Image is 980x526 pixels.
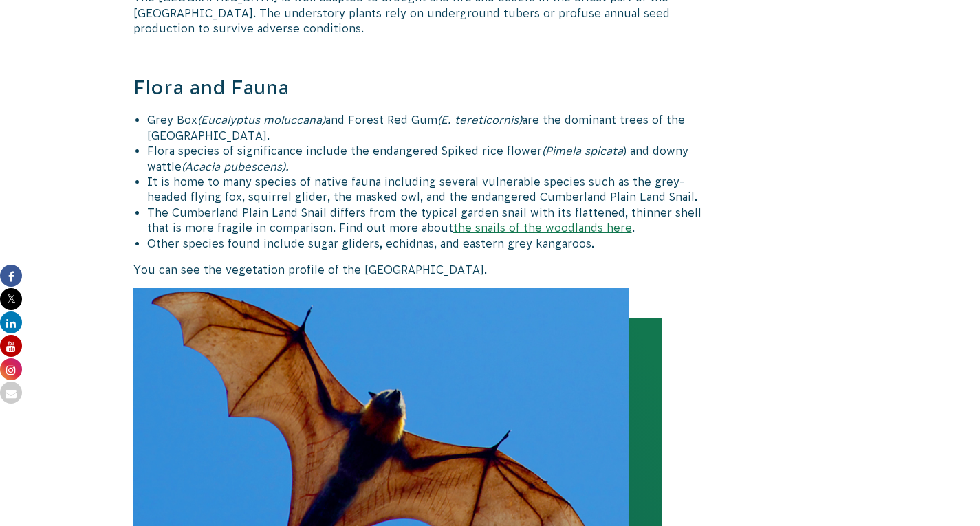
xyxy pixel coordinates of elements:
[133,74,723,102] h3: Flora and Fauna
[147,206,701,234] span: The Cumberland Plain Land Snail differs from the typical garden snail with its flattened, thinner...
[453,221,632,234] a: the snails of the woodlands here
[147,144,688,172] span: ) and downy wattle
[147,144,542,157] span: Flora species of significance include the endangered Spiked rice flower
[182,160,289,173] span: (Acacia pubescens).
[147,237,594,250] span: Other species found include sugar gliders, echidnas, and eastern grey kangaroos.
[325,113,437,126] span: and Forest Red Gum
[197,113,325,126] span: (Eucalyptus moluccana)
[147,113,685,141] span: are the dominant trees of the [GEOGRAPHIC_DATA].
[437,113,522,126] span: (E. tereticornis)
[147,113,197,126] span: Grey Box
[147,175,697,203] span: It is home to many species of native fauna including several vulnerable species such as the grey-...
[542,144,623,157] span: (Pimela spicata
[133,263,487,276] span: You can see the vegetation profile of the [GEOGRAPHIC_DATA].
